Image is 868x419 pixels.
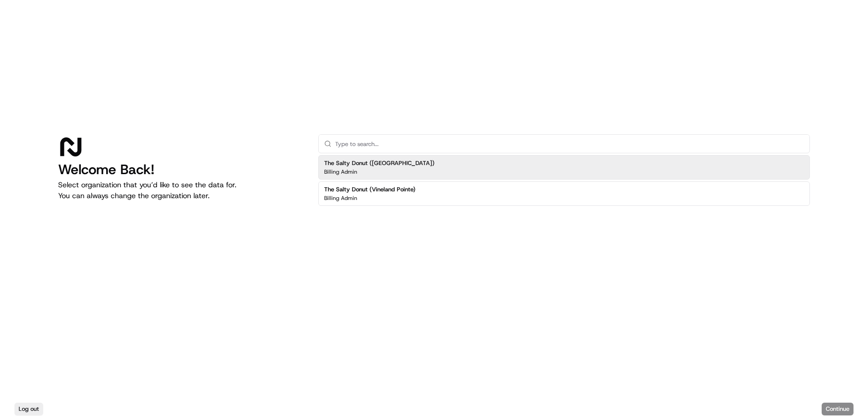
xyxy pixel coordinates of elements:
h2: The Salty Donut (Vineland Pointe) [324,185,415,194]
button: Log out [15,403,43,415]
input: Type to search... [335,135,804,153]
p: Billing Admin [324,195,357,202]
div: Suggestions [318,153,810,208]
p: Billing Admin [324,168,357,175]
h1: Welcome Back! [58,161,304,178]
h2: The Salty Donut ([GEOGRAPHIC_DATA]) [324,159,434,167]
p: Select organization that you’d like to see the data for. You can always change the organization l... [58,180,304,201]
